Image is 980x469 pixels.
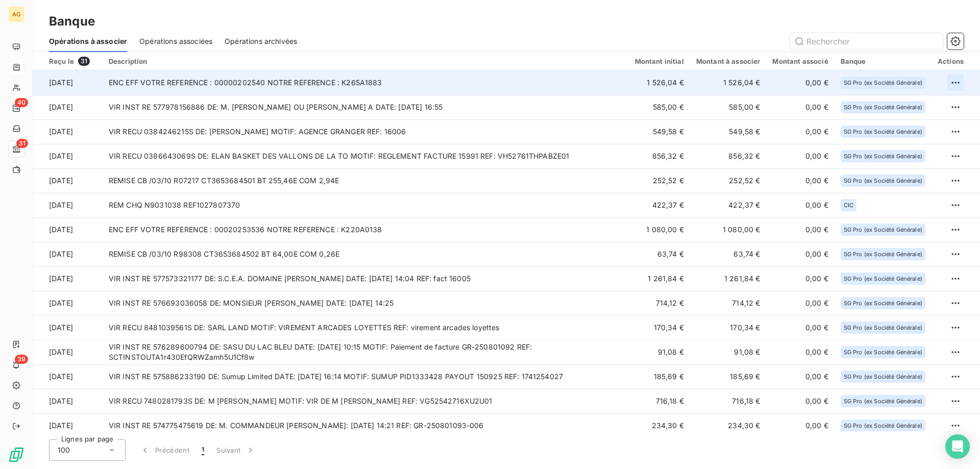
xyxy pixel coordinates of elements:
td: 1 080,00 € [629,217,690,242]
button: Précédent [134,439,195,461]
span: 1 [202,445,204,455]
button: 1 [195,439,210,461]
td: 422,37 € [629,193,690,217]
td: REM CHQ N9031038 REF1027807370 [103,193,629,217]
td: [DATE] [33,291,103,315]
td: 856,32 € [629,144,690,168]
td: 63,74 € [690,242,767,266]
td: REMISE CB /03/10 R07217 CT3653684501 BT 255,46E COM 2,94E [103,168,629,193]
td: 0,00 € [766,144,834,168]
td: 0,00 € [766,168,834,193]
td: 585,00 € [629,95,690,119]
h3: Banque [49,12,95,31]
input: Rechercher [790,33,943,50]
td: VIR INST RE 575886233190 DE: Sumup Limited DATE: [DATE] 16:14 MOTIF: SUMUP PID1333428 PAYOUT 1509... [103,364,629,389]
td: [DATE] [33,242,103,266]
td: 0,00 € [766,266,834,291]
td: 0,00 € [766,413,834,438]
td: VIR INST RE 577978156886 DE: M. [PERSON_NAME] OU [PERSON_NAME] A DATE: [DATE] 16:55 [103,95,629,119]
td: [DATE] [33,340,103,364]
td: VIR RECU 0384246215S DE: [PERSON_NAME] MOTIF: AGENCE GRANGER REF: 16006 [103,119,629,144]
span: Opérations à associer [49,36,127,46]
span: SG Pro (ex Société Générale) [844,129,922,135]
td: [DATE] [33,389,103,413]
td: 170,34 € [629,315,690,340]
td: [DATE] [33,266,103,291]
span: 39 [15,355,28,364]
td: 0,00 € [766,95,834,119]
td: 252,52 € [690,168,767,193]
td: [DATE] [33,119,103,144]
td: VIR INST RE 574775475619 DE: M. COMMANDEUR [PERSON_NAME]: [DATE] 14:21 REF: GR-250801093-006 [103,413,629,438]
td: VIR INST RE 576289600794 DE: SASU DU LAC BLEU DATE: [DATE] 10:15 MOTIF: Paiement de facture GR-25... [103,340,629,364]
td: 585,00 € [690,95,767,119]
td: 0,00 € [766,193,834,217]
td: VIR RECU 7480281793S DE: M [PERSON_NAME] MOTIF: VIR DE M [PERSON_NAME] REF: VG52542716XU2U01 [103,389,629,413]
span: 31 [16,139,28,148]
td: 716,18 € [690,389,767,413]
td: 170,34 € [690,315,767,340]
td: REMISE CB /03/10 R98308 CT3653684502 BT 64,00E COM 0,26E [103,242,629,266]
span: SG Pro (ex Société Générale) [844,178,922,184]
span: 100 [58,445,70,455]
span: 40 [15,98,28,107]
td: [DATE] [33,193,103,217]
td: 714,12 € [690,291,767,315]
td: 1 526,04 € [629,70,690,95]
td: 549,58 € [629,119,690,144]
td: ENC EFF VOTRE REFERENCE : 00020253536 NOTRE REFERENCE : K220A0138 [103,217,629,242]
td: 185,69 € [629,364,690,389]
td: [DATE] [33,168,103,193]
span: SG Pro (ex Société Générale) [844,325,922,331]
td: 0,00 € [766,340,834,364]
td: 1 080,00 € [690,217,767,242]
span: SG Pro (ex Société Générale) [844,374,922,380]
div: Open Intercom Messenger [945,434,970,459]
span: SG Pro (ex Société Générale) [844,300,922,306]
div: Reçu le [49,57,96,66]
td: 1 526,04 € [690,70,767,95]
div: AG [8,6,24,22]
div: Montant à associer [696,57,761,65]
span: SG Pro (ex Société Générale) [844,80,922,86]
td: 0,00 € [766,217,834,242]
td: 1 261,84 € [629,266,690,291]
td: 0,00 € [766,291,834,315]
td: VIR INST RE 576693036058 DE: MONSIEUR [PERSON_NAME] DATE: [DATE] 14:25 [103,291,629,315]
div: Description [109,57,623,65]
td: 91,08 € [690,340,767,364]
td: 422,37 € [690,193,767,217]
td: ENC EFF VOTRE REFERENCE : 00000202540 NOTRE REFERENCE : K265A1883 [103,70,629,95]
span: 31 [78,57,90,66]
td: [DATE] [33,364,103,389]
td: 856,32 € [690,144,767,168]
img: Logo LeanPay [8,447,24,463]
td: 234,30 € [629,413,690,438]
td: 1 261,84 € [690,266,767,291]
td: 234,30 € [690,413,767,438]
td: 0,00 € [766,389,834,413]
td: 716,18 € [629,389,690,413]
td: 0,00 € [766,364,834,389]
td: 63,74 € [629,242,690,266]
td: VIR RECU 8481039561S DE: SARL LAND MOTIF: VIREMENT ARCADES LOYETTES REF: virement arcades loyettes [103,315,629,340]
td: 0,00 € [766,119,834,144]
td: [DATE] [33,70,103,95]
span: Opérations associées [139,36,212,46]
td: [DATE] [33,95,103,119]
span: SG Pro (ex Société Générale) [844,153,922,159]
td: 252,52 € [629,168,690,193]
span: SG Pro (ex Société Générale) [844,251,922,257]
td: 714,12 € [629,291,690,315]
td: [DATE] [33,315,103,340]
span: SG Pro (ex Société Générale) [844,349,922,355]
span: SG Pro (ex Société Générale) [844,227,922,233]
td: 185,69 € [690,364,767,389]
div: Montant initial [635,57,684,65]
span: SG Pro (ex Société Générale) [844,423,922,429]
td: [DATE] [33,413,103,438]
div: Actions [938,57,964,65]
td: VIR RECU 0386643069S DE: ELAN BASKET DES VALLONS DE LA TO MOTIF: REGLEMENT FACTURE 15991 REF: VH5... [103,144,629,168]
td: 0,00 € [766,315,834,340]
td: 549,58 € [690,119,767,144]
